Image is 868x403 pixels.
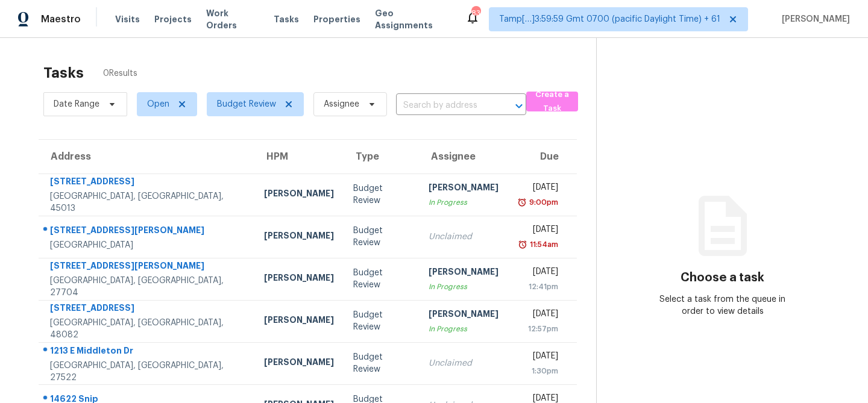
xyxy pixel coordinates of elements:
[526,92,578,111] button: Create a Task
[518,223,558,239] div: [DATE]
[217,98,276,110] span: Budget Review
[429,357,498,369] div: Unclaimed
[511,98,527,114] button: Open
[429,266,498,281] div: [PERSON_NAME]
[518,308,558,323] div: [DATE]
[324,98,359,110] span: Assignee
[264,187,334,202] div: [PERSON_NAME]
[50,275,245,299] div: [GEOGRAPHIC_DATA], [GEOGRAPHIC_DATA], 27704
[518,266,558,281] div: [DATE]
[147,98,169,110] span: Open
[659,293,785,317] div: Select a task from the queue in order to view details
[429,281,498,293] div: In Progress
[681,272,764,284] h3: Choose a task
[471,7,480,19] div: 831
[50,302,245,317] div: [STREET_ADDRESS]
[518,181,558,196] div: [DATE]
[154,13,192,25] span: Projects
[375,7,451,31] span: Geo Assignments
[419,140,508,173] th: Assignee
[264,314,334,329] div: [PERSON_NAME]
[353,309,410,333] div: Budget Review
[50,224,245,239] div: [STREET_ADDRESS][PERSON_NAME]
[353,183,410,207] div: Budget Review
[429,196,498,208] div: In Progress
[50,317,245,341] div: [GEOGRAPHIC_DATA], [GEOGRAPHIC_DATA], 48082
[103,67,137,80] span: 0 Results
[41,13,81,25] span: Maestro
[353,267,410,291] div: Budget Review
[429,323,498,335] div: In Progress
[517,196,527,208] img: Overdue Alarm Icon
[50,260,245,275] div: [STREET_ADDRESS][PERSON_NAME]
[50,175,245,190] div: [STREET_ADDRESS]
[518,350,558,365] div: [DATE]
[518,239,527,251] img: Overdue Alarm Icon
[429,231,498,243] div: Unclaimed
[777,13,850,25] span: [PERSON_NAME]
[508,140,577,173] th: Due
[353,225,410,249] div: Budget Review
[50,190,245,214] div: [GEOGRAPHIC_DATA], [GEOGRAPHIC_DATA], 45013
[50,360,245,384] div: [GEOGRAPHIC_DATA], [GEOGRAPHIC_DATA], 27522
[54,98,99,110] span: Date Range
[527,196,558,208] div: 9:00pm
[353,351,410,375] div: Budget Review
[518,365,558,377] div: 1:30pm
[396,96,492,115] input: Search by address
[39,140,254,173] th: Address
[499,13,720,25] span: Tamp[…]3:59:59 Gmt 0700 (pacific Daylight Time) + 61
[518,281,558,293] div: 12:41pm
[429,308,498,323] div: [PERSON_NAME]
[429,181,498,196] div: [PERSON_NAME]
[518,323,558,335] div: 12:57pm
[50,345,245,360] div: 1213 E Middleton Dr
[344,140,420,173] th: Type
[115,13,140,25] span: Visits
[264,230,334,245] div: [PERSON_NAME]
[264,272,334,287] div: [PERSON_NAME]
[532,88,572,116] span: Create a Task
[274,15,299,23] span: Tasks
[254,140,344,173] th: HPM
[43,67,84,79] h2: Tasks
[50,239,245,251] div: [GEOGRAPHIC_DATA]
[206,7,259,31] span: Work Orders
[313,13,360,25] span: Properties
[527,239,558,251] div: 11:54am
[264,356,334,371] div: [PERSON_NAME]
